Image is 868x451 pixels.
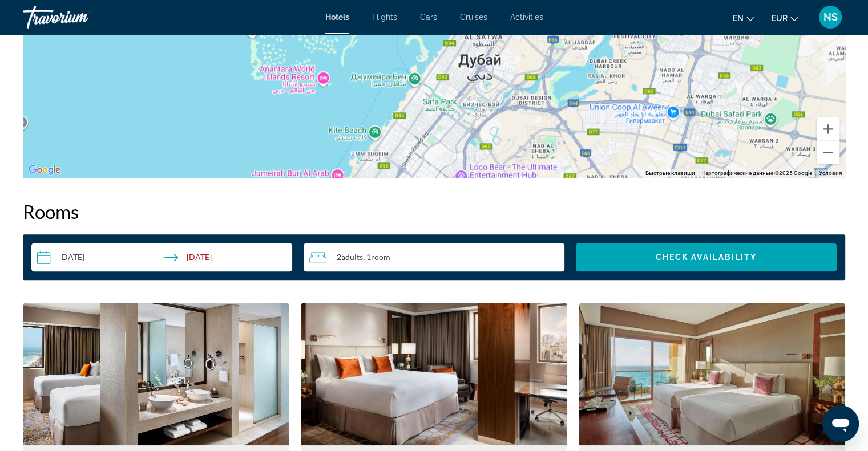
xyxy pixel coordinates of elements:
[26,162,63,177] img: Google
[371,252,390,262] span: Room
[819,170,842,176] a: Условия (ссылка откроется в новой вкладке)
[579,303,845,445] img: 4fb8139f-a752-4f20-bbf8-d831c9d35c95.jpeg
[341,252,363,262] span: Adults
[363,253,390,262] span: , 1
[31,243,292,271] button: Check-in date: Dec 4, 2025 Check-out date: Dec 8, 2025
[733,10,754,26] button: Change language
[325,13,349,22] a: Hotels
[772,10,798,26] button: Change currency
[460,13,487,22] a: Cruises
[301,303,567,445] img: 3a2b1860-c243-40da-84c3-40bc55a2ef7d.jpeg
[823,11,838,23] span: NS
[23,303,289,445] img: 880b4828-0701-476d-9b90-41bbd3424fb2.jpeg
[420,13,437,22] a: Cars
[372,13,397,22] a: Flights
[510,13,543,22] a: Activities
[702,170,812,176] span: Картографические данные ©2025 Google
[815,5,845,29] button: User Menu
[645,169,695,177] button: Быстрые клавиши
[772,14,788,23] span: EUR
[23,2,137,32] a: Travorium
[31,243,837,271] div: Search widget
[26,162,63,177] a: Открыть эту область в Google Картах (в новом окне)
[817,141,839,164] button: Уменьшить
[337,253,363,262] span: 2
[304,243,564,271] button: Travelers: 2 adults, 0 children
[822,405,859,442] iframe: Кнопка запуска окна обмена сообщениями
[733,14,744,23] span: en
[23,200,845,223] h2: Rooms
[817,117,839,140] button: Увеличить
[656,253,757,262] span: Check Availability
[576,243,837,271] button: Check Availability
